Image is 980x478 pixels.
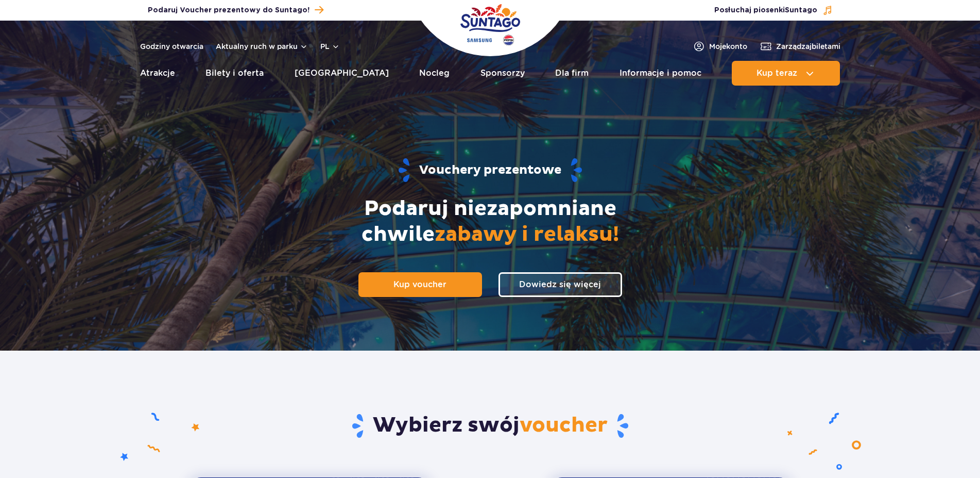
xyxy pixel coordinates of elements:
span: Suntago [785,7,817,14]
button: Kup teraz [732,61,840,86]
a: Kup voucher [358,272,482,297]
a: Sponsorzy [480,61,525,86]
a: Atrakcje [140,61,175,86]
span: Moje konto [709,41,747,52]
span: Podaruj Voucher prezentowy do Suntago! [148,5,310,15]
h1: Vouchery prezentowe [159,157,821,184]
h2: Wybierz swój [188,413,792,439]
span: Kup teraz [757,69,797,78]
button: Posłuchaj piosenkiSuntago [714,5,833,15]
a: Mojekonto [693,40,747,53]
h2: Podaruj niezapomniane chwile [310,196,670,248]
span: Posłuchaj piosenki [714,5,817,15]
a: Godziny otwarcia [140,41,203,52]
a: Podaruj Voucher prezentowy do Suntago! [148,3,323,17]
span: Kup voucher [393,279,446,289]
button: Aktualny ruch w parku [216,42,308,51]
a: Informacje i pomoc [620,61,701,86]
a: Dla firm [555,61,589,86]
a: Bilety i oferta [205,61,264,86]
a: Nocleg [419,61,450,86]
span: Zarządzaj biletami [776,41,840,52]
span: Dowiedz się więcej [519,279,601,289]
button: pl [320,41,340,52]
a: [GEOGRAPHIC_DATA] [295,61,389,86]
span: voucher [520,413,608,438]
span: zabawy i relaksu! [435,222,619,248]
a: Dowiedz się więcej [498,272,622,297]
a: Zarządzajbiletami [760,40,840,53]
